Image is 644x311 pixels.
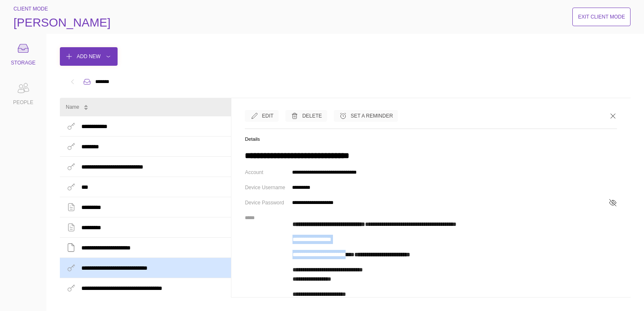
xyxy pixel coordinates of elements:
[572,8,631,26] button: Exit Client Mode
[11,59,35,67] div: STORAGE
[578,13,625,21] div: Exit Client Mode
[351,112,393,120] div: Set a Reminder
[334,110,398,122] button: Set a Reminder
[13,16,110,29] span: [PERSON_NAME]
[60,47,118,66] button: Add New
[245,168,285,177] div: Account
[245,183,285,192] div: Device Username
[13,98,33,107] div: PEOPLE
[13,6,48,12] span: CLIENT MODE
[262,112,274,120] div: Edit
[285,110,327,122] button: Delete
[66,103,79,111] div: Name
[245,135,617,143] h5: Details
[77,52,101,61] div: Add New
[245,110,279,122] button: Edit
[245,198,285,207] div: Device Password
[302,112,322,120] div: Delete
